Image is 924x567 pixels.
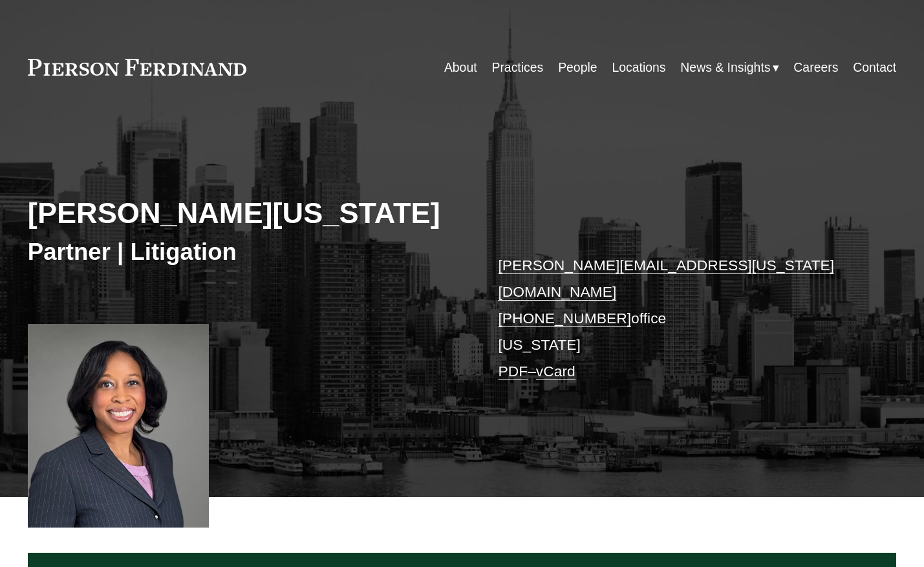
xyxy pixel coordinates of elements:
a: Contact [853,55,896,80]
span: News & Insights [680,56,770,79]
a: PDF [498,363,528,380]
h3: Partner | Litigation [28,237,462,266]
a: Practices [491,55,543,80]
a: People [558,55,597,80]
a: vCard [536,363,575,380]
h2: [PERSON_NAME][US_STATE] [28,196,462,231]
a: folder dropdown [680,55,779,80]
a: Locations [612,55,665,80]
a: About [444,55,477,80]
p: office [US_STATE] – [498,252,860,385]
a: [PHONE_NUMBER] [498,310,631,326]
a: Careers [793,55,838,80]
a: [PERSON_NAME][EMAIL_ADDRESS][US_STATE][DOMAIN_NAME] [498,257,834,300]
